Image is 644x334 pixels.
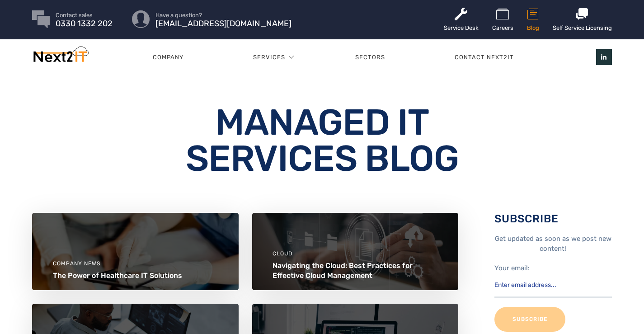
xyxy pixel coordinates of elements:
a: Have a question? [EMAIL_ADDRESS][DOMAIN_NAME] [155,12,291,27]
a: Company News [53,260,100,267]
input: Subscribe [494,307,565,332]
span: 0330 1332 202 [56,21,113,27]
a: Cloud [273,250,292,257]
h3: Subscribe [494,213,612,225]
a: Services [253,44,285,71]
img: Healthcare-next2IT [32,213,238,290]
p: Get updated as soon as we post new content! [494,234,612,254]
a: Sectors [320,44,420,71]
a: Company [118,44,218,71]
h1: Managed IT Services Blog [177,104,467,177]
span: [EMAIL_ADDRESS][DOMAIN_NAME] [155,21,291,27]
img: Businessman using a computer to document management concept, online documentation database and di... [252,213,458,290]
a: Contact Next2IT [420,44,549,71]
span: Contact sales [56,12,113,18]
label: Your email: [494,264,530,272]
a: Contact sales 0330 1332 202 [56,12,113,27]
a: Navigating the Cloud: Best Practices for Effective Cloud Management [273,261,413,280]
a: The Power of Healthcare IT Solutions [53,271,182,280]
span: Have a question? [155,12,291,18]
img: Next2IT [32,46,89,66]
